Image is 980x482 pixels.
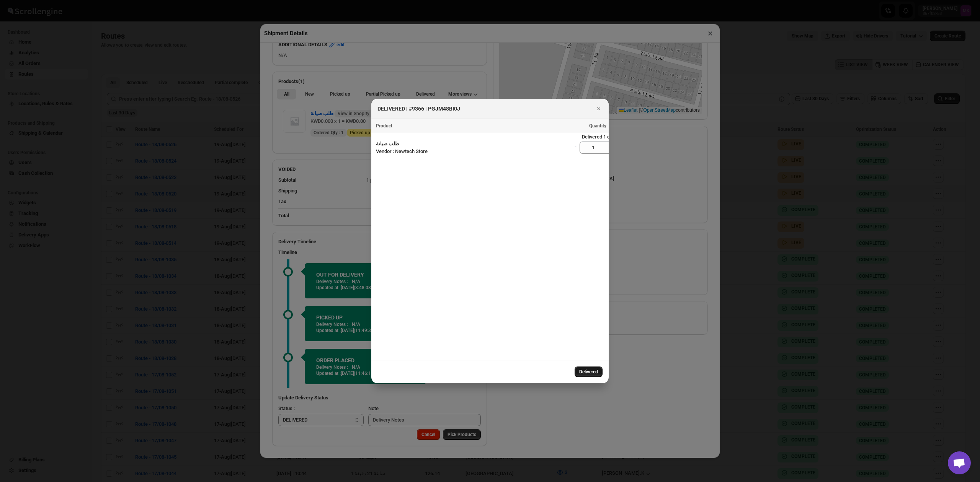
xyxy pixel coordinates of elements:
button: Delivered [575,366,603,377]
span: - [575,144,577,150]
span: Product [376,123,392,129]
a: دردشة مفتوحة [948,451,971,474]
span: Delivered [579,369,598,375]
span: Vendor : Newtech Store [376,148,428,154]
h2: DELIVERED | #9366 | PGJM48BI0J [377,105,460,112]
a: - [571,141,580,155]
button: Close [593,103,604,114]
span: Quantity [589,123,606,129]
span: Delivered 1 of 1 [571,133,626,141]
h3: طلب صيانة [376,140,569,148]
